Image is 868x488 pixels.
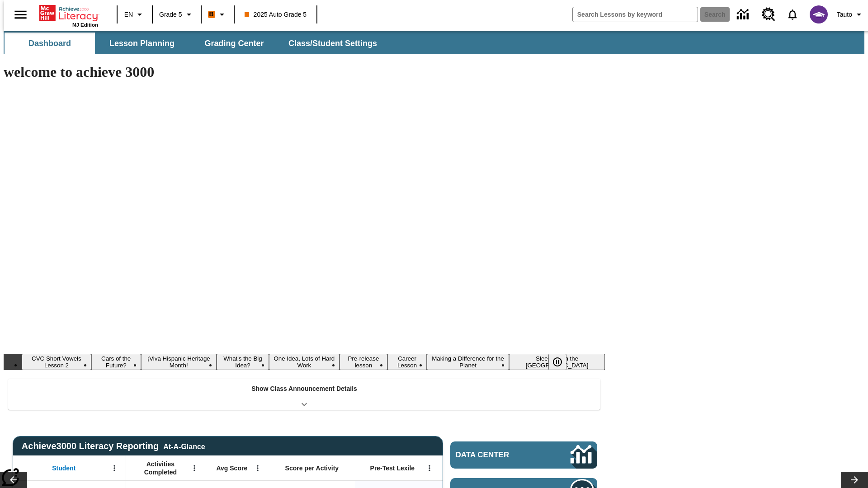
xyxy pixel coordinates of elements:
span: Student [52,464,75,472]
button: Slide 1 CVC Short Vowels Lesson 2 [22,354,91,370]
span: B [209,9,214,20]
span: EN [124,10,133,19]
span: NJ Edition [72,22,98,28]
a: Data Center [450,441,597,469]
button: Grading Center [189,33,279,54]
button: Slide 7 Career Lesson [387,354,427,370]
span: Grade 5 [159,10,182,19]
button: Open side menu [7,1,34,28]
div: SubNavbar [4,33,385,54]
span: 2025 Auto Grade 5 [245,10,307,19]
button: Slide 2 Cars of the Future? [91,354,141,370]
button: Pause [548,354,566,370]
a: Data Center [731,2,756,27]
button: Open Menu [251,461,264,475]
button: Select a new avatar [804,3,833,26]
div: At-A-Glance [163,441,205,451]
button: Slide 8 Making a Difference for the Planet [427,354,509,370]
button: Class/Student Settings [281,33,384,54]
a: Resource Center, Will open in new tab [756,2,781,27]
img: avatar image [810,5,828,23]
div: SubNavbar [4,31,864,54]
p: Show Class Announcement Details [251,384,357,394]
div: Pause [548,354,576,370]
input: search field [573,7,698,22]
button: Grade: Grade 5, Select a grade [156,6,198,23]
button: Slide 3 ¡Viva Hispanic Heritage Month! [141,354,217,370]
span: Data Center [456,450,540,460]
span: Avg Score [216,464,247,472]
button: Lesson carousel, Next [841,472,868,488]
a: Notifications [781,3,804,26]
span: Activities Completed [131,460,190,476]
button: Open Menu [423,461,436,475]
button: Open Menu [188,461,201,475]
button: Slide 9 Sleepless in the Animal Kingdom [509,354,605,370]
button: Slide 5 One Idea, Lots of Hard Work [269,354,340,370]
button: Boost Class color is orange. Change class color [204,6,231,23]
button: Dashboard [5,33,95,54]
button: Language: EN, Select a language [120,6,149,23]
a: Home [39,4,98,22]
button: Profile/Settings [833,6,868,23]
h1: welcome to achieve 3000 [4,64,605,80]
span: Score per Activity [285,464,339,472]
div: Home [39,3,98,28]
button: Lesson Planning [97,33,187,54]
span: Pre-Test Lexile [370,464,415,472]
div: Show Class Announcement Details [8,379,600,410]
span: Tauto [837,10,852,19]
button: Slide 6 Pre-release lesson [340,354,388,370]
button: Open Menu [108,461,121,475]
button: Slide 4 What's the Big Idea? [217,354,269,370]
span: Achieve3000 Literacy Reporting [22,441,205,451]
